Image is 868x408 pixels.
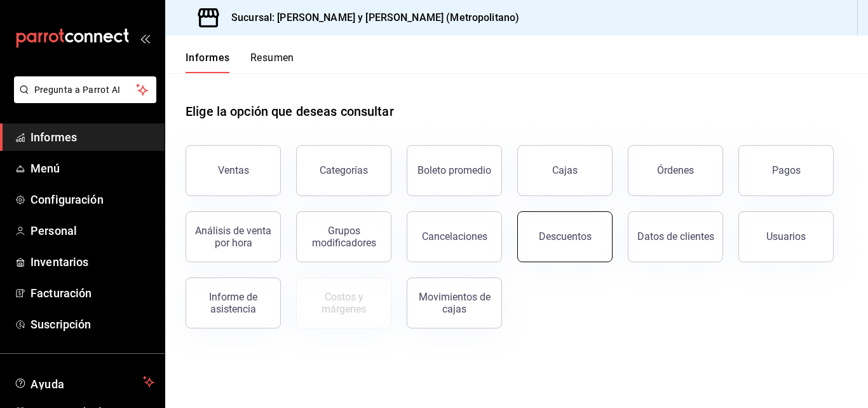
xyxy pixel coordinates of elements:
button: Datos de clientes [628,211,723,262]
font: Grupos modificadores [312,225,376,249]
button: Cajas [517,145,613,196]
button: Contrata inventarios para ver este informe [296,278,391,328]
button: Informe de asistencia [186,278,281,328]
button: Boleto promedio [407,145,502,196]
button: Análisis de venta por hora [186,211,281,262]
font: Sucursal: [PERSON_NAME] y [PERSON_NAME] (Metropolitano) [231,11,519,24]
font: Cajas [552,164,578,176]
button: Pregunta a Parrot AI [14,76,156,103]
font: Pagos [772,164,801,176]
font: Inventarios [31,255,88,269]
font: Informes [31,130,77,144]
font: Órdenes [657,164,694,176]
font: Cancelaciones [422,230,487,243]
button: abrir_cajón_menú [140,33,150,43]
font: Suscripción [31,318,91,331]
font: Menú [31,162,60,175]
button: Ventas [186,145,281,196]
font: Movimientos de cajas [419,291,491,315]
div: pestañas de navegación [186,51,294,73]
font: Descuentos [539,230,592,243]
font: Categorías [320,164,368,176]
font: Usuarios [766,230,806,243]
button: Pagos [738,145,834,196]
font: Costos y márgenes [322,291,366,315]
font: Resumen [250,52,294,64]
font: Pregunta a Parrot AI [34,85,121,95]
button: Cancelaciones [407,211,502,262]
font: Ventas [218,164,249,176]
button: Categorías [296,145,391,196]
font: Informe de asistencia [209,291,257,315]
font: Configuración [31,193,104,206]
font: Análisis de venta por hora [195,225,271,249]
button: Órdenes [628,145,723,196]
font: Personal [31,224,77,237]
a: Pregunta a Parrot AI [9,92,156,106]
button: Movimientos de cajas [407,278,502,328]
font: Datos de clientes [637,230,714,243]
font: Elige la opción que deseas consultar [186,104,394,119]
font: Ayuda [31,377,65,391]
font: Facturación [31,286,92,300]
button: Grupos modificadores [296,211,391,262]
font: Informes [186,52,230,64]
button: Descuentos [517,211,613,262]
font: Boleto promedio [417,164,491,176]
button: Usuarios [738,211,834,262]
